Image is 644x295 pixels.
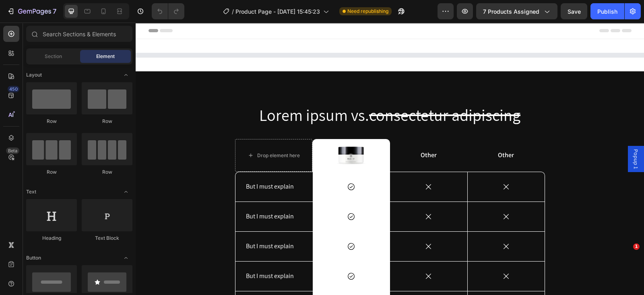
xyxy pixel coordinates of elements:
[99,81,409,104] h2: Lorem ipsum vs.
[45,53,62,60] span: Section
[26,235,77,242] div: Heading
[26,168,77,176] div: Row
[120,185,132,198] span: Toggle open
[53,6,56,16] p: 7
[6,147,19,154] div: Beta
[110,160,167,168] p: But I must explain
[332,239,409,268] div: Background Image
[8,86,19,92] div: 450
[255,129,331,137] p: Other
[82,118,132,125] div: Row
[496,127,504,146] span: Popup 1
[232,7,234,16] span: /
[597,7,617,16] div: Publish
[476,3,557,19] button: 7 products assigned
[26,118,77,125] div: Row
[233,82,385,103] s: consectetur adipiscing
[26,254,41,262] span: Button
[235,7,320,16] span: Product Page - [DATE] 15:45:23
[110,249,167,258] p: But I must explain
[26,188,36,195] span: Text
[26,26,132,42] input: Search Sections & Elements
[347,8,388,15] span: Need republishing
[122,130,164,136] div: Drop element here
[110,190,167,198] p: But I must explain
[483,7,539,16] span: 7 products assigned
[332,209,409,239] div: Background Image
[136,23,644,295] iframe: Design area
[332,179,409,209] div: Background Image
[120,251,132,264] span: Toggle open
[26,71,42,79] span: Layout
[96,53,115,60] span: Element
[3,3,60,19] button: 7
[120,69,132,81] span: Toggle open
[568,8,581,15] span: Save
[561,3,587,19] button: Save
[82,235,132,242] div: Text Block
[332,150,409,179] div: Background Image
[617,256,636,275] iframe: Intercom live chat
[110,220,167,228] p: But I must explain
[332,129,409,137] p: Other
[152,3,184,19] div: Undo/Redo
[201,119,230,146] img: gempages_432750572815254551-ed277097-1547-4c82-9ab3-bfc670e67ef5.png
[633,243,640,250] span: 1
[590,3,624,19] button: Publish
[82,168,132,176] div: Row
